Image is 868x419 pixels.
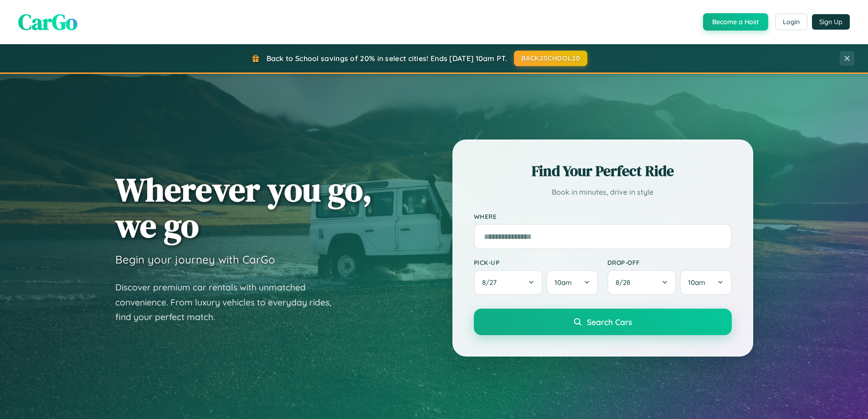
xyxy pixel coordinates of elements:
button: Become a Host [703,13,768,31]
button: 8/28 [607,270,677,295]
button: 8/27 [474,270,543,295]
span: CarGo [18,7,77,37]
span: Back to School savings of 20% in select cities! Ends [DATE] 10am PT. [267,54,507,63]
button: BACK2SCHOOL20 [514,51,587,66]
span: 8 / 27 [482,278,501,287]
p: Book in minutes, drive in style [474,186,732,199]
button: 10am [546,270,598,295]
span: Search Cars [587,317,632,327]
h2: Find Your Perfect Ride [474,161,732,181]
label: Pick-up [474,259,598,266]
label: Where [474,212,732,220]
p: Discover premium car rentals with unmatched convenience. From luxury vehicles to everyday rides, ... [115,280,343,325]
span: 10am [688,278,705,287]
span: 8 / 28 [616,278,635,287]
h1: Wherever you go, we go [115,171,372,243]
label: Drop-off [607,259,732,266]
span: 10am [555,278,572,287]
button: 10am [680,270,731,295]
button: Login [775,14,807,30]
button: Sign Up [812,14,850,30]
button: Search Cars [474,309,732,335]
h3: Begin your journey with CarGo [115,253,275,266]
